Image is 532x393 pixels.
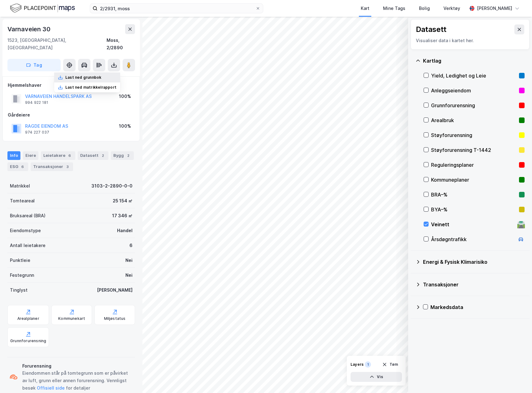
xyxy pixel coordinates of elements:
[125,257,133,264] div: Nei
[517,220,525,228] div: 🛣️
[477,5,512,12] div: [PERSON_NAME]
[365,361,371,368] div: 1
[112,212,133,219] div: 17 346 ㎡
[378,360,402,369] button: Tøm
[104,316,126,321] div: Miljøstatus
[423,281,525,288] div: Transaksjoner
[431,191,517,198] div: BRA–%
[125,272,133,279] div: Nei
[23,151,38,160] div: Eiere
[10,212,46,219] div: Bruksareal (BRA)
[22,369,133,392] div: Eiendommen står på tomtegrunn som er påvirket av luft, grunn eller annen forurensning. Vennligst ...
[97,286,133,294] div: [PERSON_NAME]
[7,24,51,34] div: Varnaveien 30
[431,102,517,109] div: Grunnforurensning
[107,37,135,51] div: Moss, 2/2890
[65,85,116,90] div: Last ned matrikkelrapport
[113,197,133,205] div: 25 154 ㎡
[10,286,28,294] div: Tinglyst
[431,87,517,94] div: Anleggseiendom
[22,362,133,370] div: Forurensning
[129,242,133,249] div: 6
[20,164,26,170] div: 6
[383,5,405,12] div: Mine Tags
[64,164,71,170] div: 3
[10,242,46,249] div: Antall leietakere
[7,162,28,171] div: ESG
[17,316,39,321] div: Arealplaner
[416,24,447,34] div: Datasett
[41,151,75,160] div: Leietakere
[10,182,30,190] div: Matrikkel
[119,93,131,100] div: 100%
[7,151,20,160] div: Info
[8,111,135,119] div: Gårdeiere
[431,221,515,228] div: Veinett
[431,176,517,183] div: Kommuneplaner
[119,122,131,130] div: 100%
[443,5,460,12] div: Verktøy
[431,236,515,243] div: Årsdøgntrafikk
[117,227,133,234] div: Handel
[10,338,46,343] div: Grunnforurensning
[431,146,517,154] div: Støyforurensning T-1442
[111,151,134,160] div: Bygg
[31,162,73,171] div: Transaksjoner
[8,82,135,89] div: Hjemmelshaver
[25,100,48,105] div: 994 922 181
[10,197,35,205] div: Tomteareal
[423,57,525,64] div: Kartlag
[501,363,532,393] div: Kontrollprogram for chat
[431,72,517,79] div: Yield, Ledighet og Leie
[58,316,85,321] div: Kommunekart
[98,4,255,13] input: Søk på adresse, matrikkel, gårdeiere, leietakere eller personer
[351,372,402,382] button: Vis
[91,182,133,190] div: 3103-2-2890-0-0
[100,152,106,159] div: 2
[125,152,131,159] div: 2
[423,258,525,266] div: Energi & Fysisk Klimarisiko
[65,75,101,80] div: Last ned grunnbok
[419,5,430,12] div: Bolig
[431,206,517,213] div: BYA–%
[78,151,108,160] div: Datasett
[10,227,41,234] div: Eiendomstype
[431,131,517,139] div: Støyforurensning
[10,3,75,14] img: logo.f888ab2527a4732fd821a326f86c7f29.svg
[25,130,49,135] div: 974 227 037
[351,362,364,367] div: Layers
[10,257,30,264] div: Punktleie
[431,117,517,124] div: Arealbruk
[431,161,517,169] div: Reguleringsplaner
[7,37,107,51] div: 1523, [GEOGRAPHIC_DATA], [GEOGRAPHIC_DATA]
[10,272,34,279] div: Festegrunn
[361,5,369,12] div: Kart
[416,37,524,44] div: Visualiser data i kartet her.
[501,363,532,393] iframe: Chat Widget
[67,152,73,159] div: 6
[430,303,525,311] div: Markedsdata
[7,59,61,71] button: Tag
